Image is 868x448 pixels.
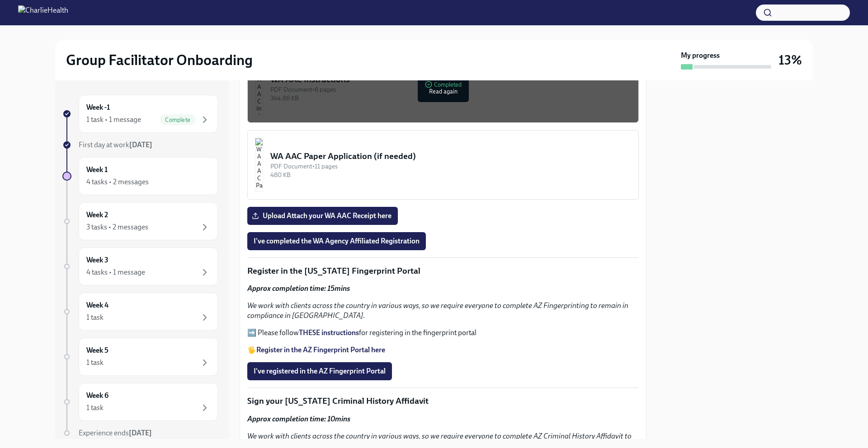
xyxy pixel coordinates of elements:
[86,103,110,112] h6: Week -1
[254,237,420,246] span: I've completed the WA Agency Affiliated Registration
[256,345,385,354] a: Register in the AZ Fingerprint Portal here
[86,222,148,232] div: 3 tasks • 2 messages
[247,232,426,250] button: I've completed the WA Agency Affiliated Registration
[255,61,263,115] img: WA AAC Instructions
[247,345,639,355] p: 🖐️
[86,391,108,401] h6: Week 6
[247,130,639,200] button: WA AAC Paper Application (if needed)PDF Document•11 pages480 KB
[255,138,263,192] img: WA AAC Paper Application (if needed)
[247,301,628,320] em: We work with clients across the country in various ways, so we require everyone to complete AZ Fi...
[62,202,218,240] a: Week 23 tasks • 2 messages
[86,403,104,413] div: 1 task
[86,115,141,125] div: 1 task • 1 message
[270,150,631,162] div: WA AAC Paper Application (if needed)
[86,255,108,265] h6: Week 3
[254,367,386,376] span: I've registered in the AZ Fingerprint Portal
[681,51,720,61] strong: My progress
[160,117,196,123] span: Complete
[247,207,398,225] label: Upload Attach your WA AAC Receipt here
[247,284,350,293] strong: Approx completion time: 15mins
[299,328,359,337] a: THESE instructions
[86,358,104,368] div: 1 task
[62,338,218,376] a: Week 51 task
[247,415,350,423] strong: Approx completion time: 10mins
[62,140,218,150] a: First day at work[DATE]
[86,165,108,175] h6: Week 1
[270,85,631,94] div: PDF Document • 6 pages
[62,157,218,195] a: Week 14 tasks • 2 messages
[86,267,145,277] div: 4 tasks • 1 message
[62,247,218,285] a: Week 34 tasks • 1 message
[86,210,108,220] h6: Week 2
[79,429,152,437] span: Experience ends
[270,171,631,179] div: 480 KB
[254,211,392,220] span: Upload Attach your WA AAC Receipt here
[270,94,631,103] div: 344.66 KB
[270,162,631,171] div: PDF Document • 11 pages
[86,177,149,187] div: 4 tasks • 2 messages
[79,140,152,149] span: First day at work
[129,140,152,149] strong: [DATE]
[62,95,218,133] a: Week -11 task • 1 messageComplete
[247,53,639,123] button: WA AAC InstructionsPDF Document•6 pages344.66 KBCompletedRead again
[66,51,253,69] h2: Group Facilitator Onboarding
[129,429,152,437] strong: [DATE]
[86,313,104,322] div: 1 task
[247,395,639,407] p: Sign your [US_STATE] Criminal History Affidavit
[86,300,108,310] h6: Week 4
[247,362,392,380] button: I've registered in the AZ Fingerprint Portal
[86,345,108,355] h6: Week 5
[62,383,218,421] a: Week 61 task
[247,265,639,277] p: Register in the [US_STATE] Fingerprint Portal
[62,293,218,331] a: Week 41 task
[18,5,68,20] img: CharlieHealth
[247,328,639,338] p: ➡️ Please follow for registering in the fingerprint portal
[778,52,802,68] h3: 13%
